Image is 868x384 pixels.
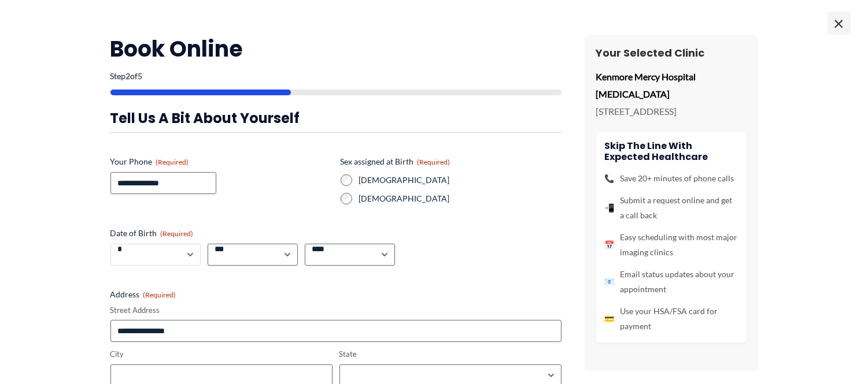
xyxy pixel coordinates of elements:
[339,349,562,360] label: State
[110,109,562,127] h3: Tell us a bit about yourself
[605,230,738,260] li: Easy scheduling with most major imaging clinics
[161,229,194,238] span: (Required)
[605,237,615,252] span: 📅
[605,267,738,297] li: Email status updates about your appointment
[110,72,562,80] p: Step of
[605,274,615,289] span: 📧
[596,68,747,102] p: Kenmore Mercy Hospital [MEDICAL_DATA]
[143,290,176,299] span: (Required)
[605,171,738,186] li: Save 20+ minutes of phone calls
[138,71,143,81] span: 5
[110,228,194,239] legend: Date of Birth
[605,171,615,186] span: 📞
[359,174,562,186] label: [DEMOGRAPHIC_DATA]
[110,289,176,300] legend: Address
[110,349,333,360] label: City
[110,35,562,63] h2: Book Online
[605,140,738,162] h4: Skip the line with Expected Healthcare
[605,193,738,223] li: Submit a request online and get a call back
[126,71,131,81] span: 2
[605,200,615,215] span: 📲
[605,304,738,334] li: Use your HSA/FSA card for payment
[418,158,450,166] span: (Required)
[596,46,747,59] h3: Your Selected Clinic
[156,158,189,166] span: (Required)
[596,103,747,120] p: [STREET_ADDRESS]
[110,305,562,316] label: Street Address
[110,156,331,167] label: Your Phone
[605,311,615,326] span: 💳
[341,156,450,167] legend: Sex assigned at Birth
[828,12,851,35] span: ×
[359,193,562,204] label: [DEMOGRAPHIC_DATA]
